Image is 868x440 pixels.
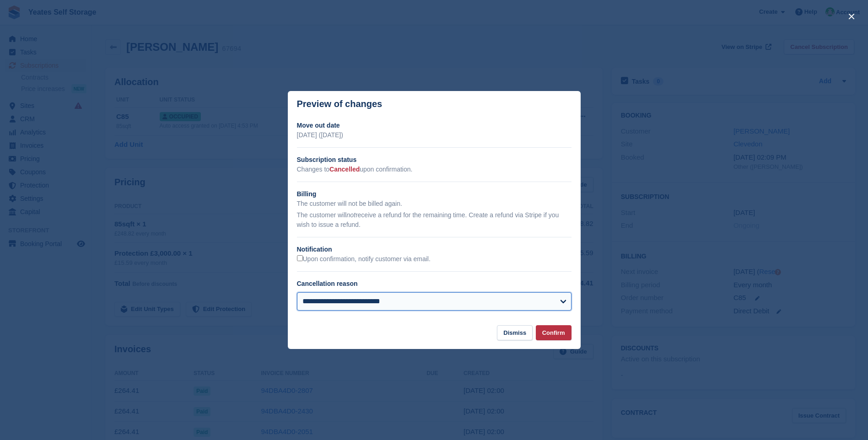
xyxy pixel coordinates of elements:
button: close [844,9,859,24]
button: Dismiss [497,325,533,340]
button: Confirm [536,325,571,340]
p: The customer will not be billed again. [297,199,571,209]
p: The customer will receive a refund for the remaining time. Create a refund via Stripe if you wish... [297,210,571,230]
p: Preview of changes [297,99,383,109]
h2: Move out date [297,121,571,130]
input: Upon confirmation, notify customer via email. [297,255,303,261]
h2: Billing [297,189,571,199]
h2: Notification [297,245,571,254]
em: not [346,211,355,219]
label: Upon confirmation, notify customer via email. [297,255,431,263]
p: Changes to upon confirmation. [297,165,571,174]
label: Cancellation reason [297,280,358,287]
p: [DATE] ([DATE]) [297,130,571,140]
h2: Subscription status [297,155,571,165]
span: Cancelled [329,166,360,173]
